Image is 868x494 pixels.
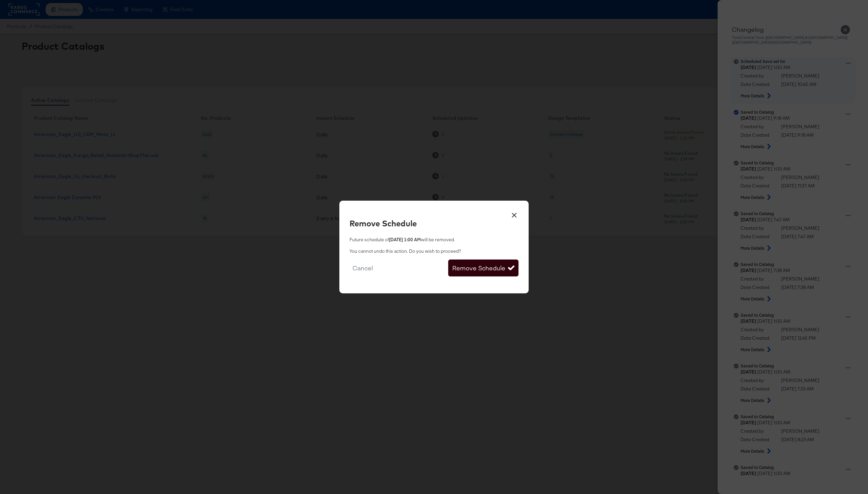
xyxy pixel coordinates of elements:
[349,248,519,254] span: You cannot undo this action. Do you wish to proceed?
[349,218,519,229] div: Remove Schedule
[349,260,376,276] button: Cancel
[508,207,520,220] button: ×
[349,237,519,243] span: Future schedule of will be removed.
[448,260,519,276] button: Remove Schedule
[389,237,421,243] strong: [DATE] 1:00 AM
